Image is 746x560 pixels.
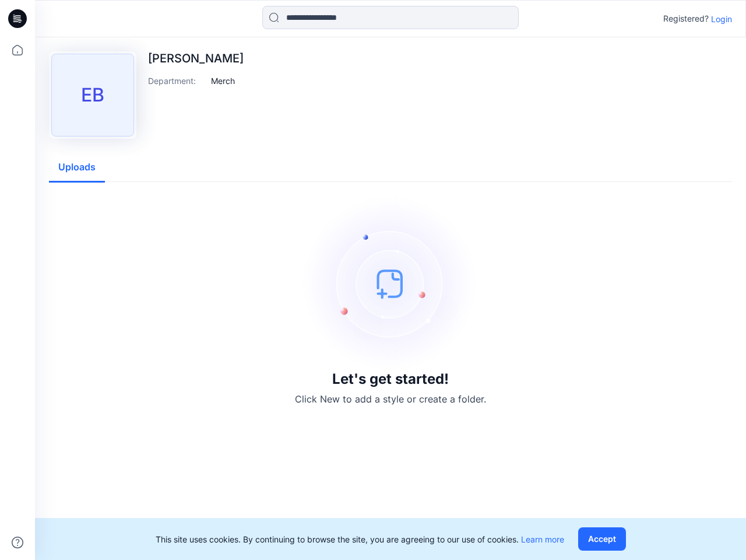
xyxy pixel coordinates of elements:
button: Accept [578,527,626,551]
p: Login [711,13,732,25]
p: Merch [211,75,235,87]
p: Department : [148,75,206,87]
div: EB [51,54,134,136]
p: Click New to add a style or create a folder. [295,392,486,406]
p: [PERSON_NAME] [148,51,244,65]
h3: Let's get started! [332,371,449,387]
a: Learn more [521,534,564,544]
img: empty-state-image.svg [303,196,478,371]
p: This site uses cookies. By continuing to browse the site, you are agreeing to our use of cookies. [156,533,564,545]
button: Uploads [49,153,105,183]
p: Registered? [663,12,709,26]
